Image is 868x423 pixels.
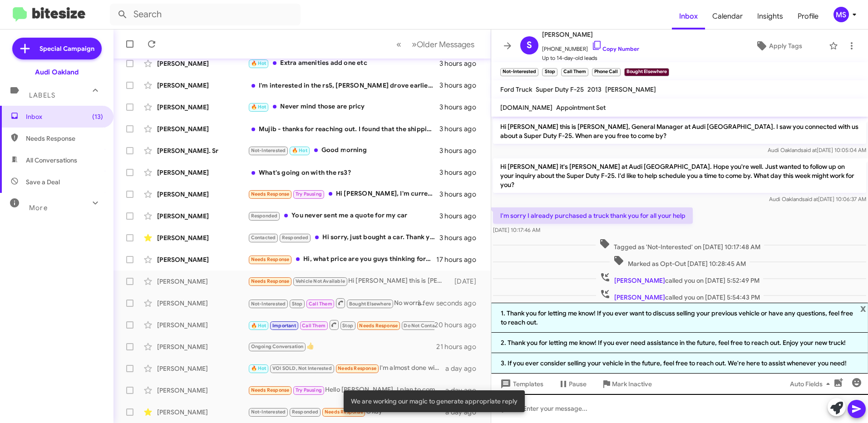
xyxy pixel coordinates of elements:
div: You never sent me a quote for my car [248,211,439,221]
span: said at [801,147,817,153]
div: [PERSON_NAME] [157,386,248,395]
div: 3 hours ago [439,81,483,90]
span: Special Campaign [39,44,94,53]
a: Copy Number [592,45,639,52]
div: I'm interested in the rs5, [PERSON_NAME] drove earlier this week but 64k + tax is a little higher... [248,81,439,90]
span: called you on [DATE] 5:54:43 PM [596,289,764,302]
p: Hi [PERSON_NAME] this is [PERSON_NAME], General Manager at Audi [GEOGRAPHIC_DATA]. I saw you conn... [493,118,866,144]
div: MS [833,7,849,22]
span: 🔥 Hot [292,148,307,153]
span: [PERSON_NAME] [605,85,656,93]
nav: Page navigation example [391,35,480,54]
span: Labels [29,91,55,99]
li: 2. Thank you for letting me know! If you ever need assistance in the future, feel free to reach o... [491,333,868,353]
span: Try Pausing [296,191,322,197]
div: 20 hours ago [434,320,483,330]
span: « [396,39,401,50]
span: Tagged as 'Not-Interested' on [DATE] 10:17:48 AM [596,238,764,251]
div: Hi, what price are you guys thinking for the car? [248,254,436,265]
div: No worries at all, congrats on the new car! If you ever need anything down the road, I’m here to ... [248,297,429,309]
span: Needs Response [338,365,376,371]
div: [PERSON_NAME] [157,364,248,373]
span: Responded [251,213,278,219]
div: 17 hours ago [436,255,483,264]
div: 3 hours ago [439,103,483,112]
span: Needs Response [251,387,290,393]
span: Responded [292,409,319,415]
span: Important [272,323,296,329]
span: said at [802,196,818,202]
span: Needs Response [251,278,290,284]
span: Try Pausing [296,387,322,393]
div: [PERSON_NAME] [157,103,248,112]
div: [PERSON_NAME] [157,342,248,351]
span: More [29,204,48,212]
div: [PERSON_NAME]. Sr [157,146,248,155]
button: Next [406,35,480,54]
div: [PERSON_NAME] [157,277,248,286]
span: Apply Tags [769,38,802,54]
div: Extra amenities add one etc [248,58,439,69]
div: Hi sorry, just bought a car. Thank you though! [248,232,439,243]
span: Contacted [251,235,276,241]
span: [PERSON_NAME] [542,29,639,40]
div: [PERSON_NAME] [157,255,248,264]
span: Templates [498,376,543,392]
span: x [860,303,866,314]
span: Insights [750,3,790,30]
span: Marked as Opt-Out [DATE] 10:28:45 AM [610,255,750,268]
span: Ongoing Conversation [251,344,304,349]
button: Previous [391,35,407,54]
input: Search [110,4,301,25]
span: VOI SOLD, Not Interested [272,365,332,371]
div: [DATE] [450,277,483,286]
span: We are working our magic to generate appropriate reply [351,397,518,406]
div: I'm almost done with work soon if are we going to revisit a deal or something [248,363,445,374]
span: Appointment Set [556,103,606,112]
span: S [527,38,532,53]
span: Auto Fields [790,376,833,392]
button: Auto Fields [783,376,841,392]
a: Inbox [672,3,705,30]
span: Needs Response [359,323,398,329]
span: Pause [569,376,587,392]
div: Audi Oakland [35,68,79,77]
li: 1. Thank you for letting me know! If you ever want to discuss selling your previous vehicle or ha... [491,303,868,333]
span: 🔥 Hot [251,60,266,66]
div: 👍 [248,341,436,352]
div: 3 hours ago [439,190,483,199]
a: Calendar [705,3,750,30]
span: Vehicle Not Available [296,278,345,284]
button: Apply Tags [732,38,824,54]
span: [DOMAIN_NAME] [500,103,552,112]
button: Templates [491,376,551,392]
span: (13) [92,112,103,121]
span: Audi Oakland [DATE] 10:06:37 AM [769,196,866,202]
button: MS [826,7,858,22]
small: Call Them [561,68,588,76]
div: Hi [PERSON_NAME] this is [PERSON_NAME], General Manager at Audi [GEOGRAPHIC_DATA]. I saw you conn... [248,276,450,286]
span: All Conversations [26,156,77,165]
span: Up to 14-day-old leads [542,54,639,63]
span: called you on [DATE] 5:52:49 PM [596,272,763,285]
span: Stop [292,301,303,307]
div: Hello [PERSON_NAME]. I plan to come next weekend to check out again. [DATE] and [DATE] won't work... [248,385,445,395]
div: a day ago [445,364,483,373]
span: Profile [790,3,826,30]
span: Call Them [302,323,325,329]
div: Inbound Call [248,319,434,330]
div: Hi [PERSON_NAME], I'm currently out of town so can't come by right now but what kind of deals do ... [248,189,439,199]
span: Not-Interested [251,148,286,153]
a: Special Campaign [12,38,102,59]
span: » [412,39,417,50]
span: Mark Inactive [612,376,652,392]
li: 3. If you ever consider selling your vehicle in the future, feel free to reach out. We're here to... [491,353,868,374]
span: Needs Response [26,134,103,143]
span: [PERSON_NAME] [614,293,665,301]
span: Not-Interested [251,409,286,415]
span: Audi Oakland [DATE] 10:05:04 AM [768,147,866,153]
div: Mujib - thanks for reaching out. I found that the shipping quote to get the A5 to me in [GEOGRAPH... [248,124,439,133]
span: Stop [342,323,353,329]
div: 3 hours ago [439,233,483,242]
